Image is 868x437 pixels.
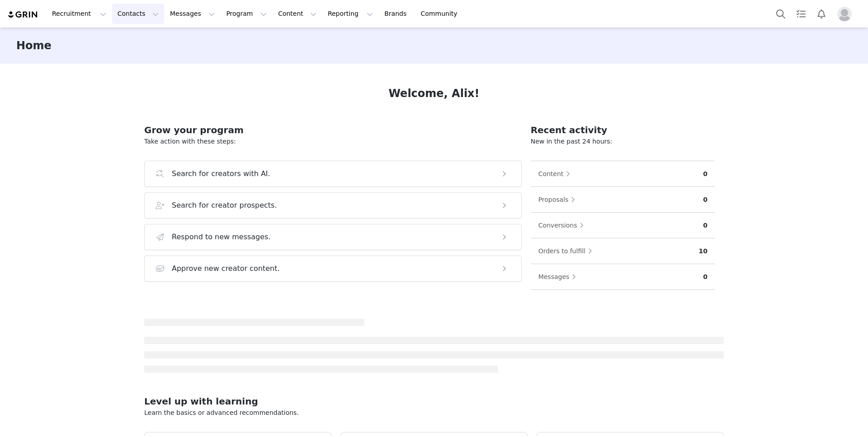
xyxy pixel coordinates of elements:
button: Content [273,4,322,24]
p: Take action with these steps: [144,137,522,146]
p: 0 [703,272,708,282]
a: Brands [379,4,415,24]
button: Notifications [811,4,831,24]
button: Program [221,4,272,24]
p: New in the past 24 hours: [531,137,715,146]
h2: Level up with learning [144,395,724,408]
a: Tasks [791,4,811,24]
h1: Welcome, Alix! [388,85,479,102]
h3: Search for creator prospects. [172,200,277,211]
h3: Respond to new messages. [172,232,271,242]
img: grin logo [7,10,39,19]
p: Learn the basics or advanced recommendations. [144,408,724,418]
p: 0 [703,195,708,205]
button: Profile [832,7,861,21]
button: Recruitment [47,4,112,24]
button: Respond to new messages. [144,224,522,250]
p: 0 [703,169,708,179]
button: Reporting [322,4,378,24]
h3: Search for creators with AI. [172,168,270,179]
button: Messages [165,4,220,24]
button: Messages [538,270,581,284]
button: Contacts [112,4,164,24]
button: Conversions [538,218,589,232]
button: Search for creator prospects. [144,192,522,218]
button: Proposals [538,192,580,207]
button: Search [771,4,791,24]
button: Search for creators with AI. [144,161,522,187]
p: 10 [699,246,708,256]
h3: Home [16,37,52,54]
h2: Grow your program [144,123,522,137]
p: 0 [703,221,708,230]
h3: Approve new creator content. [172,263,280,274]
button: Orders to fulfill [538,244,597,258]
a: Community [415,4,467,24]
h2: Recent activity [531,123,715,137]
button: Content [538,167,575,181]
button: Approve new creator content. [144,256,522,282]
img: placeholder-profile.jpg [837,7,852,21]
